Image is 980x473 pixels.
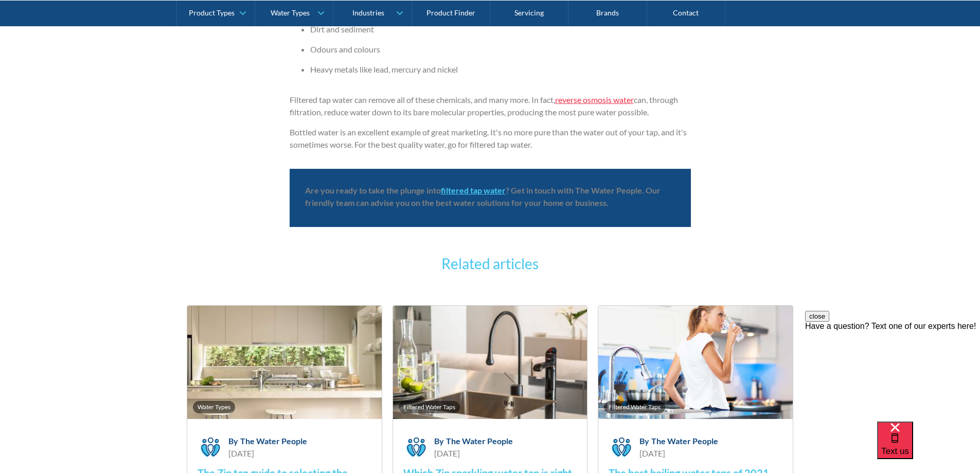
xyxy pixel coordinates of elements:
a: filtered tap water [441,185,506,195]
li: Odours and colours [310,43,691,56]
img: The Zip tap guide to selecting the right chilled water dispenser [187,306,382,419]
div: Product Types [189,8,235,17]
div: [DATE] [434,447,513,460]
div: [DATE] [228,447,307,460]
div: Industries [352,8,384,17]
li: Heavy metals like lead, mercury and nickel [310,63,691,76]
div: [DATE] [639,447,718,460]
p: Bottled water is an excellent example of great marketing. It's no more pure than the water out of... [290,126,691,151]
strong: ? Get in touch with The Water People. Our friendly team can advise you on the best water solution... [305,185,661,207]
div: The Water People [651,436,718,446]
img: The best boiling water taps of 2021 [598,306,793,419]
div: Filtered Water Taps [403,403,455,411]
iframe: podium webchat widget prompt [805,311,980,434]
div: Water Types [271,8,310,17]
p: Filtered tap water can remove all of these chemicals, and many more. In fact, can, through filtra... [290,94,691,118]
div: The Water People [446,436,513,446]
div: The Water People [240,436,307,446]
h3: Related articles [341,253,639,274]
div: By [639,436,649,446]
div: Water Types [198,403,230,411]
a: reverse osmosis water [555,95,634,104]
strong: Are you ready to take the plunge into [305,185,441,195]
div: Filtered Water Taps [609,403,661,411]
div: By [228,436,238,446]
li: Dirt and sediment [310,23,691,36]
iframe: podium webchat widget bubble [877,422,980,473]
div: By [434,436,444,446]
img: Which Zip sparkling water tap is right for you? [393,306,587,419]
